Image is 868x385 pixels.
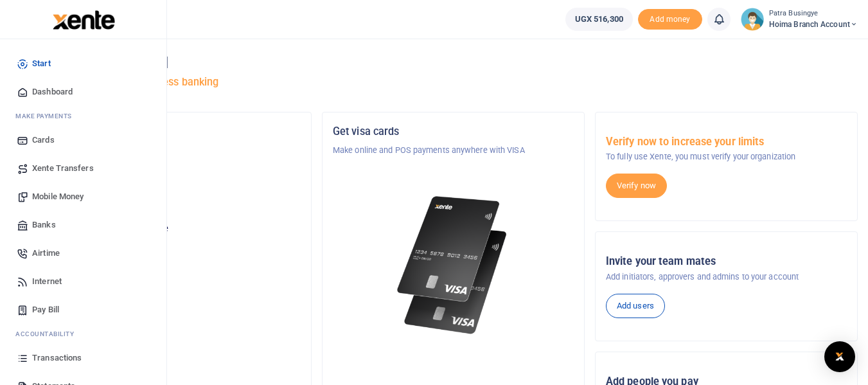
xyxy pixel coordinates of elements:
img: profile-user [741,8,764,31]
span: countability [25,329,74,339]
a: Add users [606,294,665,318]
h5: Welcome to better business banking [49,76,858,89]
a: Transactions [10,344,156,372]
li: Wallet ballance [560,8,638,31]
div: Open Intercom Messenger [824,341,855,372]
p: Your current account balance [60,222,301,235]
h5: Account [60,175,301,188]
a: Airtime [10,239,156,267]
p: Make online and POS payments anywhere with VISA [333,144,574,157]
span: Transactions [32,352,82,364]
a: Verify now [606,174,667,198]
a: Mobile Money [10,183,156,211]
span: ake Payments [22,111,72,121]
h5: UGX 516,300 [60,238,301,251]
li: Ac [10,324,156,344]
h5: Get visa cards [333,125,574,138]
h5: Invite your team mates [606,255,847,268]
li: Toup your wallet [638,9,702,30]
span: Mobile Money [32,190,84,203]
h4: Hello [PERSON_NAME] [49,55,858,69]
span: Xente Transfers [32,162,94,175]
small: Patra Busingye [769,8,858,19]
span: Hoima Branch Account [769,19,858,30]
a: Start [10,49,156,78]
h5: Verify now to increase your limits [606,136,847,148]
a: Pay Bill [10,296,156,324]
a: Internet [10,267,156,296]
a: Add money [638,13,702,23]
span: Dashboard [32,85,73,98]
p: Hoima Branch Account [60,194,301,207]
p: Add initiators, approvers and admins to your account [606,271,847,283]
span: Cards [32,134,55,147]
li: M [10,106,156,126]
a: Dashboard [10,78,156,106]
span: Banks [32,219,56,231]
p: Tugende Limited [60,144,301,157]
span: Add money [638,9,702,30]
span: UGX 516,300 [575,13,623,26]
a: UGX 516,300 [565,8,633,31]
span: Airtime [32,247,60,260]
a: Cards [10,126,156,154]
a: Xente Transfers [10,154,156,183]
span: Pay Bill [32,303,59,316]
p: To fully use Xente, you must verify your organization [606,150,847,163]
a: Banks [10,211,156,239]
span: Start [32,57,51,70]
a: logo-small logo-large logo-large [51,14,115,24]
span: Internet [32,275,62,288]
img: logo-large [53,10,115,30]
h5: Organization [60,125,301,138]
a: profile-user Patra Busingye Hoima Branch Account [741,8,858,31]
img: xente-_physical_cards.png [393,188,514,343]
